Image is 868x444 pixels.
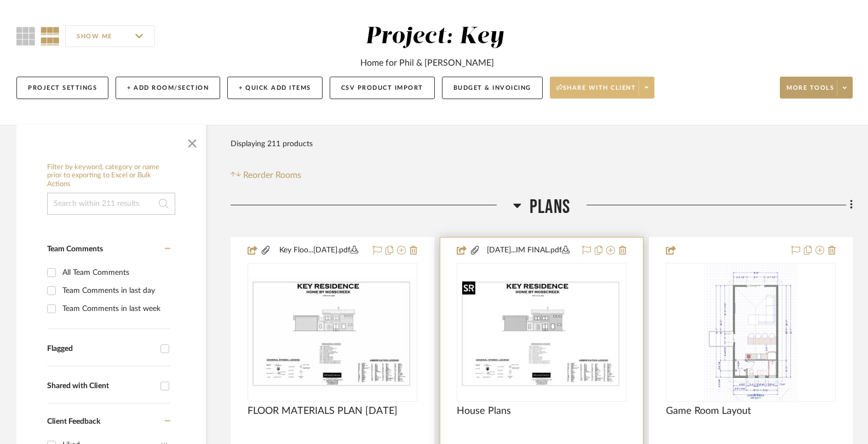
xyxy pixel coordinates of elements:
span: Game Room Layout [666,405,751,417]
div: All Team Comments [62,264,168,281]
span: Team Comments [47,245,103,253]
div: 0 [457,263,626,401]
img: Game Room Layout [704,264,797,401]
div: Home for Phil & [PERSON_NAME] [360,56,494,70]
img: FLOOR MATERIALS PLAN 9.4.25 [249,276,416,388]
span: Plans [530,195,570,219]
button: [DATE]...IM FINAL.pdf [480,244,576,257]
button: Close [181,130,203,152]
button: + Quick Add Items [227,77,323,99]
button: Share with client [550,77,655,99]
button: CSV Product Import [330,77,435,99]
span: Client Feedback [47,418,100,425]
span: FLOOR MATERIALS PLAN [DATE] [248,405,398,417]
div: Flagged [47,344,155,354]
div: Shared with Client [47,382,155,391]
span: More tools [786,84,834,100]
span: Share with client [556,84,636,100]
div: Displaying 211 products [231,133,313,155]
h6: Filter by keyword, category or name prior to exporting to Excel or Bulk Actions [47,163,175,189]
div: Team Comments in last day [62,282,168,299]
button: Key Floo...[DATE].pdf [271,244,366,257]
span: House Plans [457,405,511,417]
button: Budget & Invoicing [442,77,543,99]
img: House Plans [458,276,625,388]
div: Project: Key [365,25,504,48]
div: Team Comments in last week [62,300,168,318]
button: More tools [780,77,853,99]
button: Reorder Rooms [231,169,301,182]
span: Reorder Rooms [243,169,301,182]
button: + Add Room/Section [116,77,220,99]
button: Project Settings [16,77,108,99]
input: Search within 211 results [47,193,175,215]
